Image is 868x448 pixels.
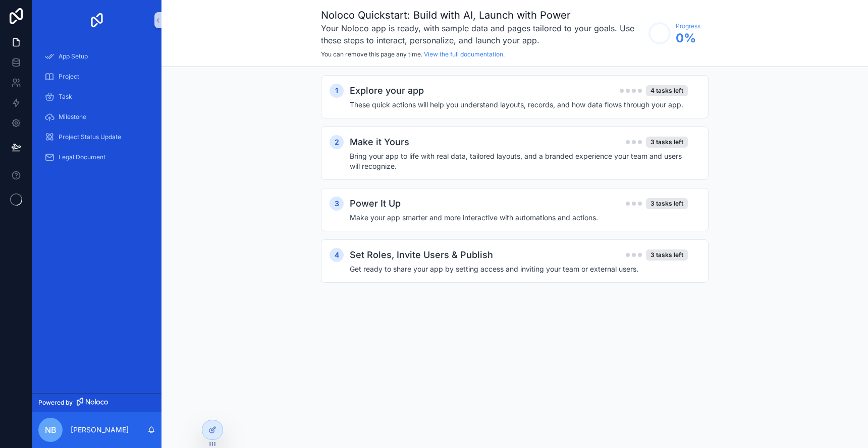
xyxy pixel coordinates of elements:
span: Progress [676,22,700,30]
img: App logo [89,12,105,28]
span: Project Status Update [59,133,121,141]
h3: Your Noloco app is ready, with sample data and pages tailored to your goals. Use these steps to i... [321,22,643,46]
span: Powered by [38,399,73,407]
p: [PERSON_NAME] [71,425,129,435]
a: Project [38,68,155,86]
a: Powered by [32,393,161,412]
a: Task [38,88,155,106]
span: Milestone [59,113,86,121]
span: App Setup [59,52,88,60]
span: You can remove this page any time. [321,50,422,58]
span: Task [59,93,72,101]
span: Legal Document [59,153,105,161]
a: Milestone [38,108,155,126]
span: 0 % [676,30,700,46]
div: scrollable content [32,40,161,179]
span: NB [45,424,57,436]
a: View the full documentation. [424,50,505,58]
a: Legal Document [38,148,155,166]
a: Project Status Update [38,128,155,146]
a: App Setup [38,47,155,66]
h1: Noloco Quickstart: Build with AI, Launch with Power [321,8,643,22]
span: Project [59,73,79,81]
